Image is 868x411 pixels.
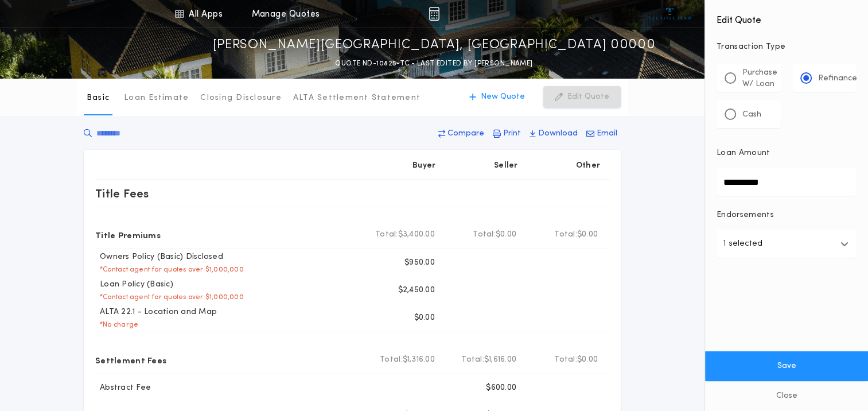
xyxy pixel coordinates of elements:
p: Transaction Type [717,41,857,53]
p: Compare [447,128,484,139]
p: Refinance [818,73,857,84]
p: Download [538,128,578,139]
span: $0.00 [577,229,598,241]
p: Settlement Fees [95,351,166,369]
b: Total: [380,354,403,366]
p: Owners Policy (Basic) Disclosed [95,251,223,263]
span: $0.00 [496,229,516,241]
p: ALTA 22.1 - Location and Map [95,307,217,318]
img: vs-icon [648,8,691,20]
p: Loan Policy (Basic) [95,279,173,290]
button: Print [489,123,524,144]
p: * Contact agent for quotes over $1,000,000 [95,293,244,302]
span: $3,400.00 [398,229,435,241]
p: Other [576,160,600,172]
p: Edit Quote [567,91,609,103]
p: Abstract Fee [95,382,151,394]
p: Endorsements [717,210,857,221]
p: Email [597,128,617,139]
p: [PERSON_NAME][GEOGRAPHIC_DATA], [GEOGRAPHIC_DATA] 00000 [213,36,656,55]
b: Total: [461,354,484,366]
p: * Contact agent for quotes over $1,000,000 [95,265,244,274]
span: $0.00 [577,354,598,366]
p: $950.00 [404,257,435,269]
p: $600.00 [486,382,516,394]
h4: Edit Quote [717,7,857,28]
b: Total: [375,229,398,241]
p: New Quote [481,91,525,103]
p: 1 selected [723,237,762,251]
b: Total: [473,229,496,241]
p: Basic [87,92,110,104]
p: Title Premiums [95,226,161,244]
p: $2,450.00 [398,285,435,296]
p: Closing Disclosure [200,92,282,104]
span: $1,316.00 [403,354,435,366]
p: Seller [494,160,518,172]
b: Total: [554,354,577,366]
p: Buyer [412,160,435,172]
button: Email [583,123,621,144]
input: Loan Amount [717,168,857,196]
p: $0.00 [414,312,435,324]
p: Cash [742,109,761,121]
p: * No charge [95,320,138,329]
button: Edit Quote [543,86,621,108]
p: Loan Amount [717,148,770,159]
p: Loan Estimate [124,92,189,104]
b: Total: [554,229,577,241]
p: Purchase W/ Loan [742,67,777,90]
button: Download [526,123,581,144]
span: $1,616.00 [484,354,516,366]
p: Print [503,128,521,139]
p: ALTA Settlement Statement [293,92,421,104]
button: New Quote [458,86,536,108]
img: img [429,7,439,21]
button: Save [705,351,868,381]
button: 1 selected [717,230,857,258]
button: Compare [435,123,488,144]
button: Close [705,381,868,411]
p: QUOTE ND-10825-TC - LAST EDITED BY [PERSON_NAME] [335,58,532,69]
p: Title Fees [95,184,149,203]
